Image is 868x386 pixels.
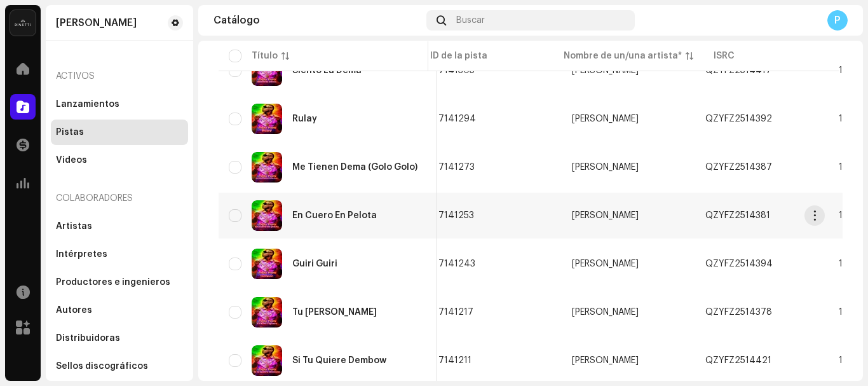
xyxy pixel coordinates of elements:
[572,114,685,123] span: Pablo piddy
[438,114,476,123] span: 7141294
[438,308,473,317] span: 7141217
[252,50,278,62] div: Título
[705,114,772,123] div: QZYFZ2514392
[292,163,417,172] div: Me Tienen Dema (Golo Golo)
[252,104,282,134] img: 9521db0a-944a-4448-9947-e5ddeff8cda1
[51,298,188,323] re-m-nav-item: Autores
[292,114,317,123] div: Rulay
[252,249,282,279] img: cea7bcaa-4413-4ffd-b41a-b48f991ca629
[51,214,188,239] re-m-nav-item: Artistas
[56,277,170,287] div: Productores e ingenieros
[572,211,639,220] div: [PERSON_NAME]
[51,183,188,214] re-a-nav-header: Colaboradores
[572,163,639,172] div: [PERSON_NAME]
[51,326,188,351] re-m-nav-item: Distribuidoras
[438,259,475,268] span: 7141243
[572,308,639,317] div: [PERSON_NAME]
[51,270,188,295] re-m-nav-item: Productores e ingenieros
[56,249,107,259] div: Intérpretes
[572,163,685,172] span: Pablo piddy
[292,211,377,220] div: En Cuero En Pelota
[564,50,682,62] div: Nombre de un/una artista*
[56,127,84,137] div: Pistas
[705,308,772,317] div: QZYFZ2514378
[252,345,282,376] img: 95d4f2d5-0331-4826-ae4e-4941a36aba2a
[292,308,377,317] div: Tu Ere Tiguere
[705,259,773,268] div: QZYFZ2514394
[705,356,771,365] div: QZYFZ2514421
[252,297,282,327] img: b4168c9a-5926-4836-a309-93b34fe88408
[572,211,685,220] span: Pablo piddy
[572,259,685,268] span: Pablo piddy
[456,15,485,25] span: Buscar
[51,354,188,379] re-m-nav-item: Sellos discográficos
[56,361,148,371] div: Sellos discográficos
[51,242,188,267] re-m-nav-item: Intérpretes
[292,356,386,365] div: Si Tu Quiere Dembow
[51,148,188,173] re-m-nav-item: Videos
[56,305,92,315] div: Autores
[572,356,685,365] span: Pablo piddy
[252,200,282,231] img: f6a9f402-de72-488f-982b-9b7f287c42bc
[572,308,685,317] span: Pablo piddy
[56,18,137,28] div: Pablo Piddy
[572,356,639,365] div: [PERSON_NAME]
[252,152,282,183] img: 3fcb789a-b075-49a4-a094-d3755718da3c
[51,120,188,145] re-m-nav-item: Pistas
[10,10,36,36] img: 02a7c2d3-3c89-4098-b12f-2ff2945c95ee
[56,99,119,109] div: Lanzamientos
[705,163,772,172] div: QZYFZ2514387
[292,259,337,268] div: Guiri Guiri
[572,114,639,123] div: [PERSON_NAME]
[705,211,770,220] div: QZYFZ2514381
[56,155,87,165] div: Videos
[56,333,120,343] div: Distribuidoras
[56,221,92,231] div: Artistas
[438,211,474,220] span: 7141253
[827,10,848,31] div: P
[438,163,475,172] span: 7141273
[572,259,639,268] div: [PERSON_NAME]
[51,61,188,92] re-a-nav-header: Activos
[51,92,188,117] re-m-nav-item: Lanzamientos
[214,15,421,25] div: Catálogo
[438,356,471,365] span: 7141211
